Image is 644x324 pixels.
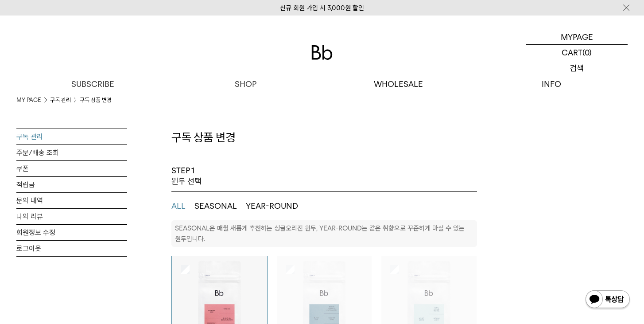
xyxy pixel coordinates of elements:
button: ALL [171,201,186,211]
a: 주문/배송 조회 [16,145,127,160]
img: 카카오톡 채널 1:1 채팅 버튼 [585,289,631,311]
h3: 구독 상품 변경 [171,132,477,143]
a: 문의 내역 [16,193,127,208]
a: MY PAGE [16,96,41,105]
button: YEAR-ROUND [246,201,298,211]
li: 구독 상품 변경 [80,96,112,105]
a: 구독 관리 [16,129,127,144]
a: 적립금 [16,177,127,192]
p: WHOLESALE [322,76,475,92]
a: 신규 회원 가입 시 3,000원 할인 [280,4,364,12]
a: CART (0) [526,45,628,60]
button: SEASONAL [194,201,237,211]
a: SHOP [169,76,322,92]
a: 로그아웃 [16,241,127,256]
p: STEP 1 원두 선택 [171,165,202,187]
li: 구독 관리 [50,96,80,105]
p: MYPAGE [561,29,593,44]
p: 검색 [570,60,584,76]
a: 회원정보 수정 [16,225,127,240]
a: 쿠폰 [16,161,127,176]
p: (0) [582,45,592,60]
a: MYPAGE [526,29,628,45]
a: SUBSCRIBE [16,76,169,92]
img: 로고 [311,45,333,60]
a: 나의 리뷰 [16,209,127,224]
p: SEASONAL은 매월 새롭게 추천하는 싱글오리진 원두, YEAR-ROUND는 같은 취향으로 꾸준하게 마실 수 있는 원두입니다. [175,224,465,243]
p: INFO [475,76,628,92]
p: CART [562,45,582,60]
